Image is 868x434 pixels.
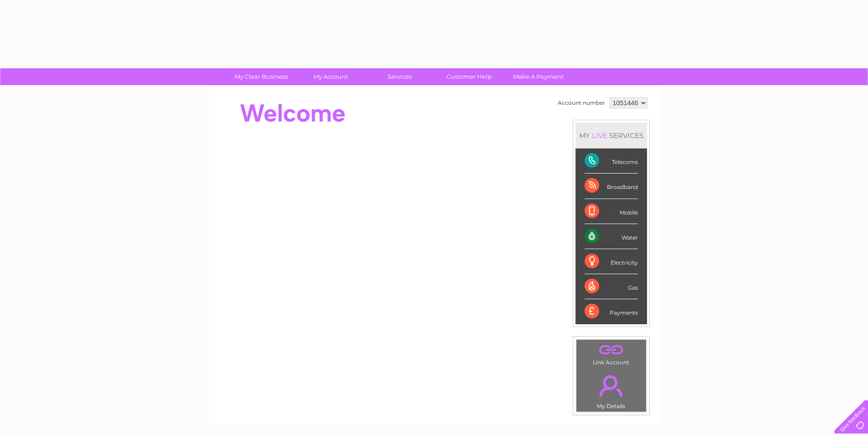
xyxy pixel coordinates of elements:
td: Link Account [576,339,647,368]
a: . [579,342,644,358]
a: Make A Payment [501,68,576,85]
a: . [579,370,644,402]
div: MY SERVICES [575,123,647,148]
a: My Clear Business [224,68,299,85]
div: LIVE [590,131,609,140]
a: Services [362,68,437,85]
td: Account number [555,95,607,111]
div: Gas [585,274,638,299]
div: Mobile [585,199,638,224]
div: Broadband [585,174,638,199]
a: My Account [293,68,368,85]
td: My Details [576,368,647,412]
div: Water [585,224,638,249]
div: Payments [585,299,638,324]
a: Customer Help [431,68,507,85]
div: Telecoms [585,148,638,174]
div: Electricity [585,249,638,274]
